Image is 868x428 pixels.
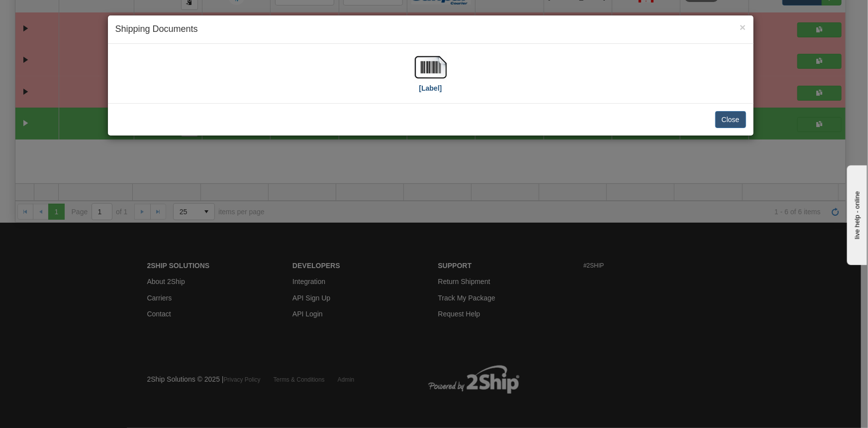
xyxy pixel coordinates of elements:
div: live help - online [7,8,92,16]
img: barcode.jpg [415,51,447,83]
button: Close [715,111,746,128]
a: [Label] [415,62,447,92]
span: × [740,21,746,33]
label: [Label] [419,83,442,93]
button: Close [740,22,746,32]
iframe: chat widget [845,163,867,265]
h4: Shipping Documents [115,23,746,36]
